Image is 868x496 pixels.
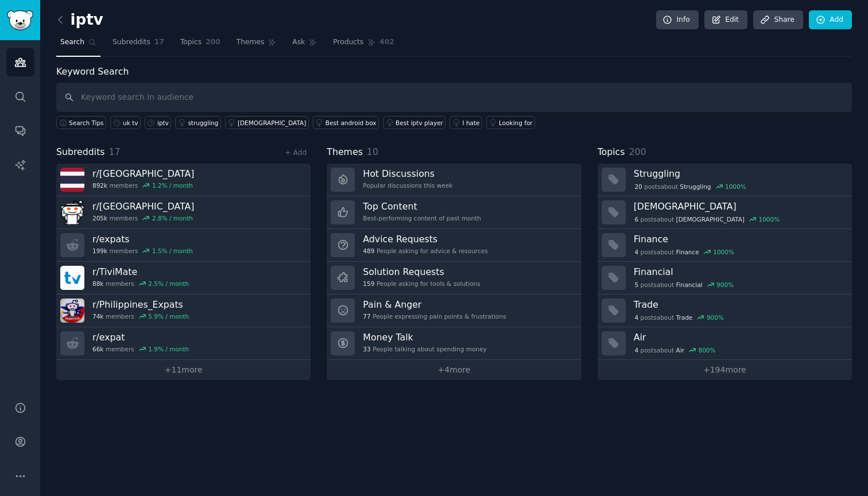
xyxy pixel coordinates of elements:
[292,37,305,48] span: Ask
[327,327,581,360] a: Money Talk33People talking about spending money
[753,10,803,30] a: Share
[92,168,194,180] h3: r/ [GEOGRAPHIC_DATA]
[363,280,374,288] span: 159
[92,214,194,222] div: members
[92,181,107,189] span: 892k
[363,312,370,320] span: 77
[56,66,129,77] label: Keyword Search
[92,266,189,278] h3: r/ TiviMate
[363,266,480,278] h3: Solution Requests
[327,196,581,229] a: Top ContentBest-performing content of past month
[56,229,311,262] a: r/expats199kmembers1.5% / month
[92,345,103,353] span: 66k
[60,266,84,290] img: TiviMate
[809,10,852,30] a: Add
[56,145,105,160] span: Subreddits
[363,247,487,255] div: People asking for advice & resources
[92,280,103,288] span: 88k
[634,299,844,311] h3: Trade
[56,116,106,129] button: Search Tips
[367,146,378,157] span: 10
[598,327,852,360] a: Air4postsaboutAir800%
[148,280,189,288] div: 2.5 % / month
[327,229,581,262] a: Advice Requests489People asking for advice & resources
[92,247,107,255] span: 199k
[713,248,734,256] div: 1000 %
[145,116,171,129] a: iptv
[598,229,852,262] a: Finance4postsaboutFinance1000%
[704,10,747,30] a: Edit
[634,346,638,354] span: 4
[333,37,363,48] span: Products
[285,149,307,157] a: + Add
[634,247,735,257] div: post s about
[325,119,377,127] div: Best android box
[656,10,699,30] a: Info
[110,116,141,129] a: uk tv
[56,360,311,380] a: +11more
[92,200,194,212] h3: r/ [GEOGRAPHIC_DATA]
[327,262,581,294] a: Solution Requests159People asking for tools & solutions
[113,37,150,48] span: Subreddits
[462,119,479,127] div: I hate
[449,116,482,129] a: I hate
[383,116,445,129] a: Best iptv player
[634,266,844,278] h3: Financial
[716,281,734,289] div: 900 %
[188,119,218,127] div: struggling
[108,33,168,57] a: Subreddits17
[363,247,374,255] span: 489
[634,248,638,256] span: 4
[92,345,189,353] div: members
[634,215,638,223] span: 6
[634,214,781,224] div: post s about
[634,312,725,323] div: post s about
[92,214,107,222] span: 205k
[152,181,193,189] div: 1.2 % / month
[363,200,481,212] h3: Top Content
[634,313,638,321] span: 4
[707,313,724,321] div: 900 %
[327,360,581,380] a: +4more
[56,83,852,112] input: Keyword search in audience
[92,181,194,189] div: members
[363,345,486,353] div: People talking about spending money
[56,11,103,29] h2: iptv
[232,33,281,57] a: Themes
[634,181,747,192] div: post s about
[148,312,189,320] div: 5.9 % / month
[92,299,189,311] h3: r/ Philippines_Expats
[634,345,717,355] div: post s about
[56,294,311,327] a: r/Philippines_Expats74kmembers5.9% / month
[363,312,506,320] div: People expressing pain points & frustrations
[363,345,370,353] span: 33
[486,116,535,129] a: Looking for
[676,346,684,354] span: Air
[363,280,480,288] div: People asking for tools & solutions
[56,262,311,294] a: r/TiviMate88kmembers2.5% / month
[109,146,121,157] span: 17
[363,181,452,189] div: Popular discussions this week
[327,145,363,160] span: Themes
[680,183,711,191] span: Struggling
[634,280,735,290] div: post s about
[60,37,84,48] span: Search
[598,360,852,380] a: +194more
[363,233,487,245] h3: Advice Requests
[598,164,852,196] a: Struggling20postsaboutStruggling1000%
[758,215,780,223] div: 1000 %
[725,183,746,191] div: 1000 %
[225,116,309,129] a: [DEMOGRAPHIC_DATA]
[56,327,311,360] a: r/expat66kmembers1.9% / month
[238,119,306,127] div: [DEMOGRAPHIC_DATA]
[634,183,642,191] span: 20
[123,119,138,127] div: uk tv
[152,247,193,255] div: 1.5 % / month
[634,331,844,343] h3: Air
[634,233,844,245] h3: Finance
[676,313,693,321] span: Trade
[148,345,189,353] div: 1.9 % / month
[676,281,703,289] span: Financial
[327,164,581,196] a: Hot DiscussionsPopular discussions this week
[92,233,193,245] h3: r/ expats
